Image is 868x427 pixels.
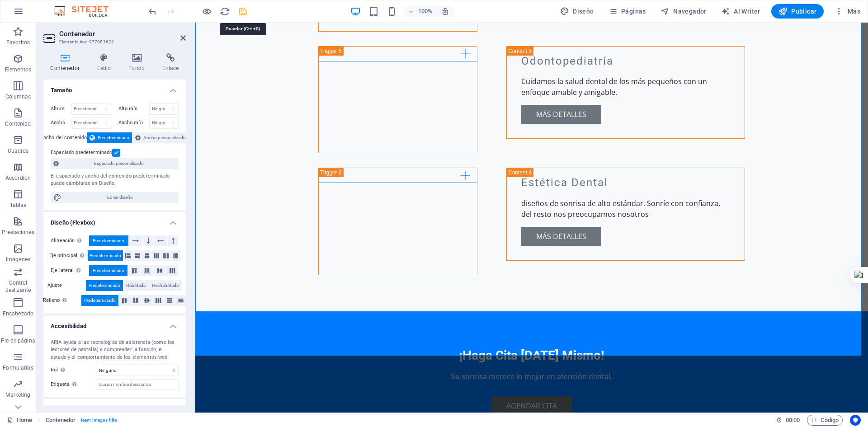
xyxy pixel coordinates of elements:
nav: breadcrumb [46,415,117,426]
p: Contenido [5,120,31,127]
label: Espaciado predeterminado [51,147,112,158]
h4: Enlace [155,53,186,72]
span: Publicar [778,7,817,16]
button: Predeterminado [81,295,118,306]
span: AI Writer [721,7,760,16]
button: Predeterminado [89,235,128,246]
div: ARIA ayuda a las tecnologías de asistencia (como los lectores de pantalla) a comprender la funció... [51,339,179,361]
span: Más [835,7,860,16]
label: Altura [51,106,71,111]
span: Predeterminado [93,265,124,276]
label: Ancho mín [118,120,149,125]
button: Páginas [605,4,650,19]
label: Alto mín [118,106,149,111]
label: Etiqueta [51,379,96,390]
span: Haz clic para seleccionar y doble clic para editar [46,415,76,426]
span: Predeterminado [90,250,121,261]
h4: Separadores de forma [43,399,186,415]
i: Al redimensionar, ajustar el nivel de zoom automáticamente para ajustarse al dispositivo elegido. [441,7,449,15]
h4: Estilo [90,53,122,72]
h6: 100% [418,6,432,17]
p: Tablas [10,202,27,209]
span: . team-images-title [80,415,117,426]
button: Habilitado [123,280,149,291]
p: Accordion [5,174,31,182]
h2: Contenedor [59,30,186,38]
p: Elementos [5,66,31,73]
p: Formularios [3,364,33,371]
p: Favoritos [6,39,30,46]
i: Deshacer: Editar cabecera (Ctrl+Z) [147,6,158,17]
button: Publicar [771,4,824,19]
button: Navegador [657,4,710,19]
span: Habilitado [126,280,146,291]
span: Predeterminado [84,295,116,306]
button: save [237,6,248,17]
button: AI Writer [717,4,764,19]
h4: Contenedor [43,53,90,72]
p: Marketing [5,391,30,399]
span: Deshabilitado [152,280,179,291]
div: Diseño (Ctrl+Alt+Y) [557,4,598,19]
a: Haz clic para cancelar la selección y doble clic para abrir páginas [7,415,32,426]
button: Más [831,4,864,19]
p: Encabezado [3,310,33,317]
button: Editar diseño [51,192,179,203]
h6: Tiempo de la sesión [776,415,800,426]
button: Espaciado personalizado [51,158,179,169]
span: 00 00 [786,415,800,426]
button: Predeterminado [89,265,127,276]
h4: Fondo [122,53,156,72]
span: Rol [51,365,67,375]
span: : [792,417,793,423]
span: Espaciado personalizado [61,158,176,169]
span: Predeterminado [89,280,120,291]
button: Usercentrics [850,415,861,426]
label: Ajuste [47,280,86,291]
div: El espaciado y ancho del contenido predeterminado puede cambiarse en Diseño. [51,173,179,188]
button: 100% [404,6,436,17]
label: Alineación [51,235,89,246]
span: Código [811,415,839,426]
span: Diseño [560,7,594,16]
button: Código [807,415,843,426]
span: Páginas [609,7,646,16]
input: Usa un nombre descriptivo [96,379,179,390]
button: Predeterminado [87,132,132,143]
button: Diseño [557,4,598,19]
button: Predeterminado [86,280,123,291]
h4: Diseño (Flexbox) [43,212,186,228]
h3: Elemento #ed-977981622 [59,38,168,46]
label: Ancho [51,120,71,125]
img: Editor Logo [52,6,120,17]
span: Navegador [660,7,707,16]
p: Imágenes [6,256,30,263]
p: Prestaciones [2,229,34,236]
span: Predeterminado [98,132,129,143]
label: Eje principal [49,250,88,261]
h4: Tamaño [43,80,186,96]
button: undo [147,6,158,17]
button: Predeterminado [88,250,123,261]
h4: Accesibilidad [43,315,186,332]
label: Eje lateral [51,265,89,276]
span: Ancho personalizado [143,132,186,143]
p: Cuadros [8,147,29,155]
span: Editar diseño [64,192,176,203]
p: Pie de página [1,337,35,344]
span: Predeterminado [93,235,124,246]
button: reload [219,6,230,17]
button: Ancho personalizado [132,132,189,143]
label: Relleno [43,295,81,306]
button: Deshabilitado [149,280,182,291]
label: Ancho del contenido [40,132,87,143]
p: Columnas [5,93,31,100]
